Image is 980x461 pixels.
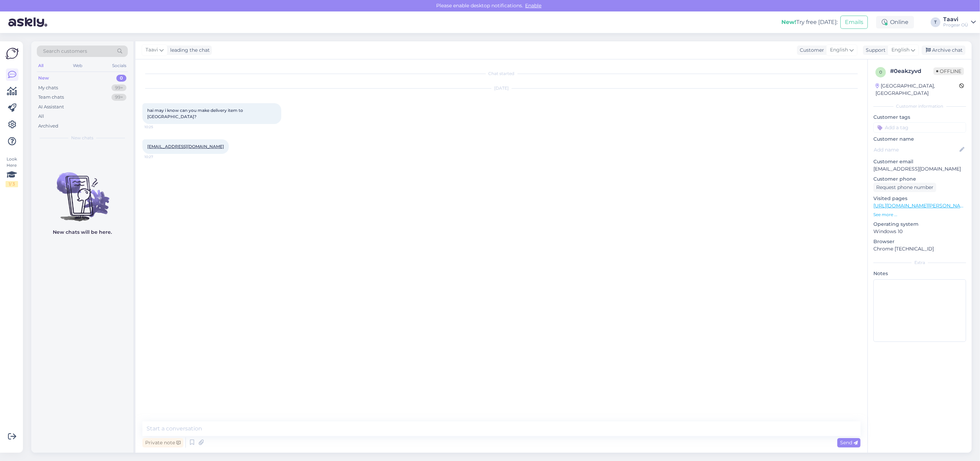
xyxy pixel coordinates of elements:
[37,61,45,70] div: All
[876,16,914,28] div: Online
[873,245,966,253] p: Chrome [TECHNICAL_ID]
[523,2,544,9] span: Enable
[144,124,171,130] span: 10:25
[943,17,976,28] a: TaaviProgear OÜ
[38,113,44,120] div: All
[933,67,964,75] span: Offline
[840,439,858,446] span: Send
[797,47,824,54] div: Customer
[873,238,966,245] p: Browser
[38,94,64,101] div: Team chats
[147,108,244,119] span: hai may i know can you make delivery item to [GEOGRAPHIC_DATA]?
[6,156,18,187] div: Look Here
[943,17,968,22] div: Taavi
[873,122,966,133] input: Add a tag
[38,75,49,82] div: New
[111,84,126,91] div: 99+
[874,146,958,154] input: Add name
[111,61,128,70] div: Socials
[142,85,861,91] div: [DATE]
[144,154,171,159] span: 10:27
[167,47,210,54] div: leading the chat
[840,16,868,29] button: Emails
[873,260,966,266] div: Extra
[873,175,966,183] p: Customer phone
[830,46,848,54] span: English
[931,17,940,27] div: T
[38,104,64,110] div: AI Assistant
[71,135,93,141] span: New chats
[146,46,158,54] span: Taavi
[31,160,133,222] img: No chats
[873,103,966,109] div: Customer information
[943,22,968,28] div: Progear OÜ
[875,82,959,97] div: [GEOGRAPHIC_DATA], [GEOGRAPHIC_DATA]
[873,114,966,121] p: Customer tags
[6,47,19,60] img: Askly Logo
[6,181,18,187] div: 1 / 3
[891,46,910,54] span: English
[873,228,966,235] p: Windows 10
[873,221,966,228] p: Operating system
[142,71,861,77] div: Chat started
[781,19,796,25] b: New!
[53,229,112,236] p: New chats will be here.
[873,158,966,165] p: Customer email
[873,135,966,143] p: Customer name
[38,84,58,91] div: My chats
[116,75,126,82] div: 0
[922,46,965,55] div: Archive chat
[879,69,882,75] span: 0
[111,94,126,101] div: 99+
[873,270,966,277] p: Notes
[38,123,58,130] div: Archived
[781,18,838,26] div: Try free [DATE]:
[873,203,969,209] a: [URL][DOMAIN_NAME][PERSON_NAME]
[873,212,966,218] p: See more ...
[890,67,933,75] div: # 0eakzyvd
[873,183,936,192] div: Request phone number
[873,195,966,202] p: Visited pages
[142,438,183,447] div: Private note
[863,47,886,54] div: Support
[72,61,84,70] div: Web
[43,48,87,55] span: Search customers
[873,165,966,173] p: [EMAIL_ADDRESS][DOMAIN_NAME]
[147,144,224,149] a: [EMAIL_ADDRESS][DOMAIN_NAME]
